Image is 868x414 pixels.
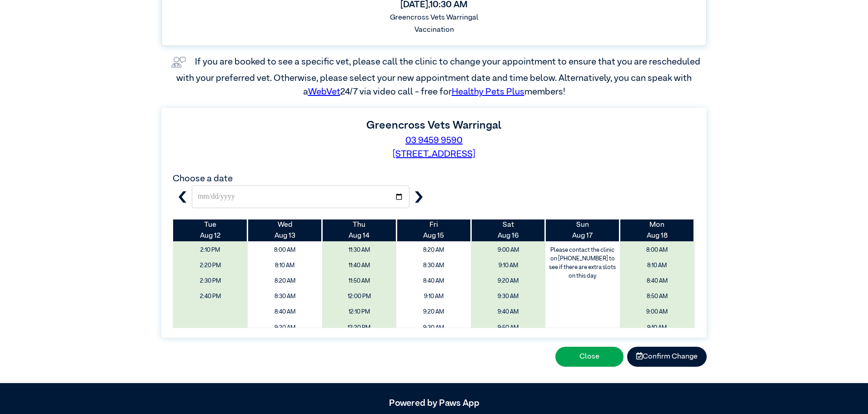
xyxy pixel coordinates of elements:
span: 8:40 AM [251,305,319,319]
a: 03 9459 9590 [405,136,463,145]
span: 2:10 PM [176,244,244,257]
label: Greencross Vets Warringal [366,120,502,131]
span: 11:30 AM [325,244,394,257]
span: 9:10 AM [623,321,691,334]
h5: Powered by Paws App [161,398,707,409]
span: 11:40 AM [325,259,394,272]
span: 12:20 PM [325,321,394,334]
span: 8:00 AM [251,244,319,257]
span: 8:40 AM [623,274,691,288]
span: 9:20 AM [474,274,542,288]
a: Healthy Pets Plus [452,87,524,96]
span: 12:00 PM [325,290,394,303]
span: 9:30 AM [399,321,468,334]
th: Aug 15 [396,219,471,241]
span: 8:50 AM [623,290,691,303]
th: Aug 12 [173,219,248,241]
span: 9:00 AM [623,305,691,319]
span: 9:20 AM [251,321,319,334]
th: Aug 13 [248,219,322,241]
span: 9:40 AM [474,305,542,319]
span: 9:50 AM [474,321,542,334]
span: 9:10 AM [399,290,468,303]
a: WebVet [308,87,340,96]
th: Aug 17 [545,219,620,241]
span: 8:10 AM [251,259,319,272]
span: 2:40 PM [176,290,244,303]
span: 8:20 AM [251,274,319,288]
span: 8:40 AM [399,274,468,288]
h6: Vaccination [169,26,699,35]
span: 2:30 PM [176,274,244,288]
span: 9:00 AM [474,244,542,257]
h6: Greencross Vets Warringal [169,14,699,22]
span: 9:20 AM [399,305,468,319]
th: Aug 14 [322,219,397,241]
img: vet [168,53,190,71]
button: Close [555,347,624,367]
a: [STREET_ADDRESS] [393,150,475,159]
th: Aug 16 [471,219,545,241]
span: 11:50 AM [325,274,394,288]
span: 8:30 AM [399,259,468,272]
span: 9:10 AM [474,259,542,272]
label: Please contact the clinic on [PHONE_NUMBER] to see if there are extra slots on this day [546,244,619,283]
span: 9:30 AM [474,290,542,303]
span: 8:30 AM [251,290,319,303]
span: 8:00 AM [623,244,691,257]
span: 8:10 AM [623,259,691,272]
button: Confirm Change [627,347,707,367]
label: If you are booked to see a specific vet, please call the clinic to change your appointment to ens... [176,57,702,96]
label: Choose a date [173,174,233,183]
span: 8:20 AM [399,244,468,257]
span: 12:10 PM [325,305,394,319]
span: 2:20 PM [176,259,244,272]
th: Aug 18 [620,219,694,241]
